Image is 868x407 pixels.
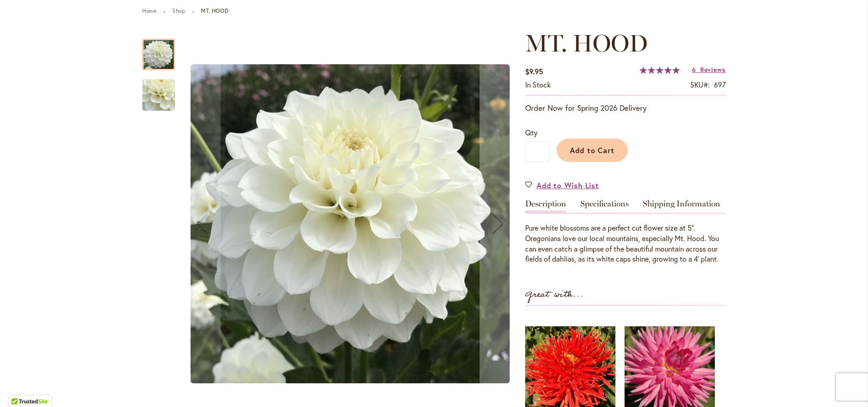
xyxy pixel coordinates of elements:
[692,65,726,74] a: 6 Reviews
[525,103,726,113] p: Order Now for Spring 2026 Delivery
[525,67,543,76] span: $9.95
[525,80,551,90] div: Availability
[172,7,185,14] a: Shop
[7,375,32,400] iframe: Launch Accessibility Center
[201,7,228,14] strong: MT. HOOD
[557,139,628,162] button: Add to Cart
[690,80,710,89] strong: SKU
[525,29,648,57] span: MT. HOOD
[525,128,537,137] span: Qty
[525,80,551,89] span: In stock
[714,80,726,90] div: 697
[525,200,566,213] a: Description
[570,145,615,155] span: Add to Cart
[640,67,680,74] div: 100%
[525,180,599,191] a: Add to Wish List
[525,287,584,302] strong: Great with...
[126,65,191,125] img: MT. HOOD
[643,200,720,213] a: Shipping Information
[580,200,629,213] a: Specifications
[191,64,510,383] img: MT. HOOD
[700,65,726,74] span: Reviews
[142,30,184,70] div: MT. HOOD
[525,223,726,264] p: Pure white blossoms are a perfect cut flower size at 5". Oregonians love our local mountains, esp...
[692,65,696,74] span: 6
[142,7,156,14] a: Home
[537,180,599,191] span: Add to Wish List
[525,200,726,264] div: Detailed Product Info
[142,70,175,111] div: MT. HOOD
